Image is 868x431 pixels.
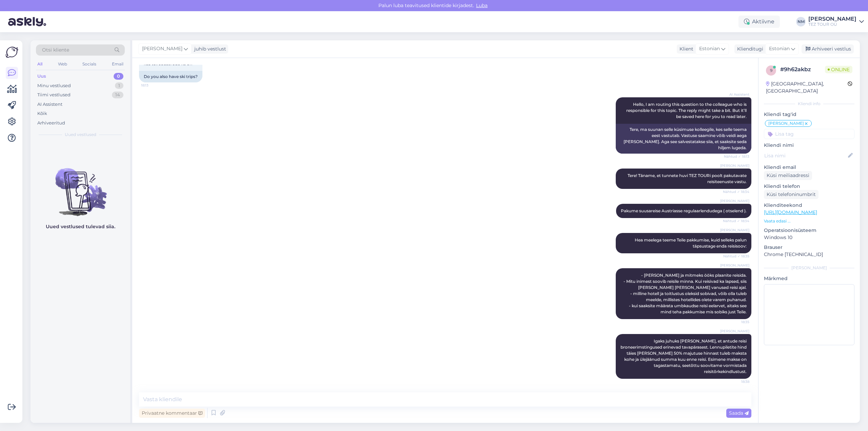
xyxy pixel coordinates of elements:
span: 18:38 [724,379,749,384]
div: TEZ TOUR OÜ [808,22,856,27]
span: [PERSON_NAME] [720,329,749,334]
span: - [PERSON_NAME] ja mitmeks ööks plaanite reisida. - Mitu inimest soovib reisile minna. Kui reisiv... [624,273,748,314]
p: Brauser [764,244,854,251]
span: Saada [729,410,749,416]
div: 1 [115,82,123,89]
span: Uued vestlused [65,132,96,138]
div: Tere, ma suunan selle küsimuse kolleegile, kes selle teema eest vastutab. Vastuse saamine võib ve... [616,124,751,154]
span: Otsi kliente [42,46,69,54]
div: [GEOGRAPHIC_DATA], [GEOGRAPHIC_DATA] [766,80,848,95]
span: [PERSON_NAME] [142,45,182,53]
div: AI Assistent [37,101,62,108]
span: AI Assistent [724,92,749,97]
span: Estonian [699,45,720,53]
p: Kliendi nimi [764,142,854,149]
p: Kliendi tag'id [764,111,854,118]
p: Windows 10 [764,234,854,241]
p: Kliendi telefon [764,183,854,190]
div: Tiimi vestlused [37,92,71,98]
div: Web [57,60,68,68]
span: Luba [474,2,490,8]
div: Klient [677,45,693,53]
span: Online [825,66,852,73]
div: Do you also have ski trips? [139,71,202,82]
span: Nähtud ✓ 18:13 [724,154,749,159]
p: Vaata edasi ... [764,218,854,224]
span: Hello, I am routing this question to the colleague who is responsible for this topic. The reply m... [626,102,748,119]
div: Socials [81,60,98,68]
div: All [36,60,44,68]
img: No chats [31,156,130,217]
span: [PERSON_NAME] [720,263,749,268]
span: Hea meelega teeme Teile pakkumise, kuid selleks palun täpsustage enda reisisoov: [635,237,748,249]
input: Lisa nimi [764,152,847,159]
div: Minu vestlused [37,82,71,89]
div: Kliendi info [764,101,854,107]
span: Nähtud ✓ 18:35 [723,254,749,259]
div: [PERSON_NAME] [808,16,856,22]
span: [PERSON_NAME] [720,163,749,168]
span: Tere! Täname, et tunnete huvi TEZ TOURi poolt pakutavate reisiteenuste vastu. [628,173,748,184]
div: Uus [37,73,46,80]
div: juhib vestlust [192,45,226,53]
div: Arhiveeri vestlus [802,44,854,54]
div: 14 [112,92,123,98]
p: Märkmed [764,275,854,282]
img: Askly Logo [5,46,18,59]
span: [PERSON_NAME] [768,121,804,125]
span: Igaks juhuks [PERSON_NAME], et antude reisi broneerimstingused erinevad tavapärasest. Lennupileti... [620,338,748,374]
div: Klienditugi [734,45,763,53]
span: Pakume suusareise Austriasse regulaarlendudega ( otselend ). [621,208,747,213]
span: 9 [770,68,772,73]
p: Klienditeekond [764,202,854,209]
a: [URL][DOMAIN_NAME] [764,209,817,215]
span: Estonian [769,45,790,53]
div: Küsi telefoninumbrit [764,190,818,199]
div: NM [796,17,806,26]
p: Kliendi email [764,164,854,171]
div: [PERSON_NAME] [764,265,854,271]
div: # 9h62akbz [780,65,825,74]
span: [PERSON_NAME] [720,228,749,233]
span: 18:13 [141,83,166,88]
a: [PERSON_NAME]TEZ TOUR OÜ [808,16,864,27]
div: Arhiveeritud [37,120,65,126]
input: Lisa tag [764,129,854,139]
div: Privaatne kommentaar [139,409,205,418]
div: Email [111,60,125,68]
p: Operatsioonisüsteem [764,227,854,234]
span: [PERSON_NAME] [720,198,749,203]
span: Nähtud ✓ 18:34 [723,218,749,223]
span: Nähtud ✓ 18:34 [723,189,749,194]
div: Kõik [37,110,47,117]
span: 18:35 [724,319,749,325]
p: Chrome [TECHNICAL_ID] [764,251,854,258]
div: Küsi meiliaadressi [764,171,812,180]
div: Aktiivne [738,16,780,28]
div: 0 [114,73,123,80]
p: Uued vestlused tulevad siia. [46,223,115,230]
